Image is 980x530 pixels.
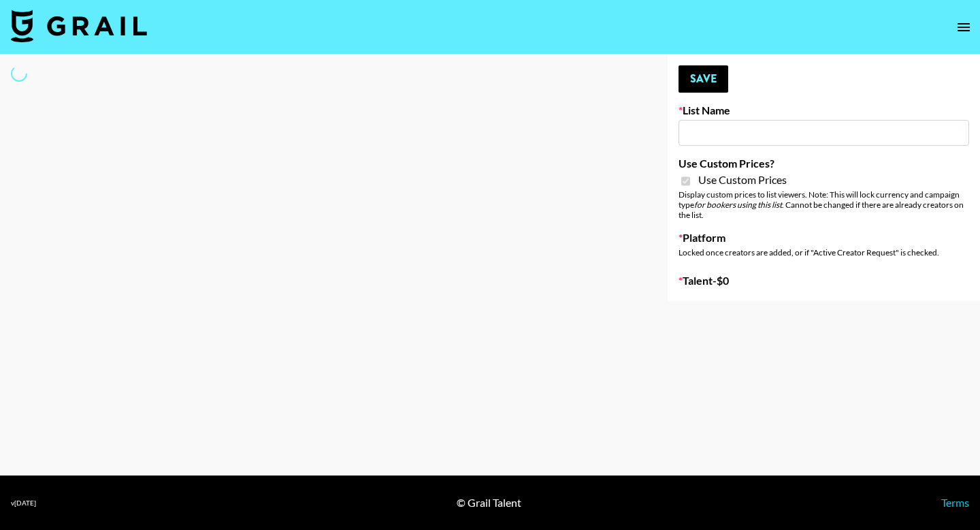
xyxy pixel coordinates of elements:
button: open drawer [950,14,977,41]
span: Use Custom Prices [698,173,787,187]
label: Platform [679,231,969,245]
div: v [DATE] [11,499,36,508]
button: Save [679,65,728,93]
label: List Name [679,104,969,117]
em: for bookers using this list [694,200,782,210]
label: Use Custom Prices? [679,157,969,170]
img: Grail Talent [11,10,147,42]
a: Terms [941,496,969,509]
label: Talent - $ 0 [679,274,969,287]
div: Display custom prices to list viewers. Note: This will lock currency and campaign type . Cannot b... [679,189,969,220]
div: © Grail Talent [457,496,521,510]
div: Locked once creators are added, or if "Active Creator Request" is checked. [679,247,969,258]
